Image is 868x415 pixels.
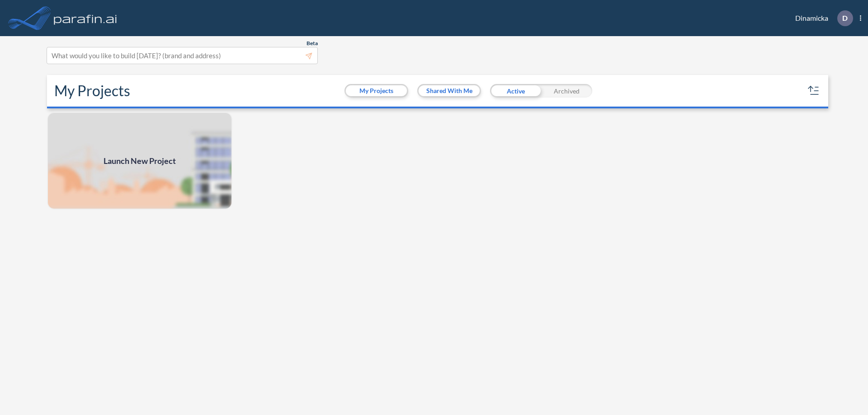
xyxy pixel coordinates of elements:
[54,82,130,99] h2: My Projects
[104,155,176,167] span: Launch New Project
[490,84,541,98] div: Active
[419,85,480,96] button: Shared With Me
[541,84,592,98] div: Archived
[346,85,407,96] button: My Projects
[807,84,821,98] button: sort
[47,112,232,210] img: add
[842,14,848,22] p: D
[52,9,119,27] img: logo
[307,40,318,47] span: Beta
[47,112,232,210] a: Launch New Project
[782,10,861,26] div: Dinamicka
